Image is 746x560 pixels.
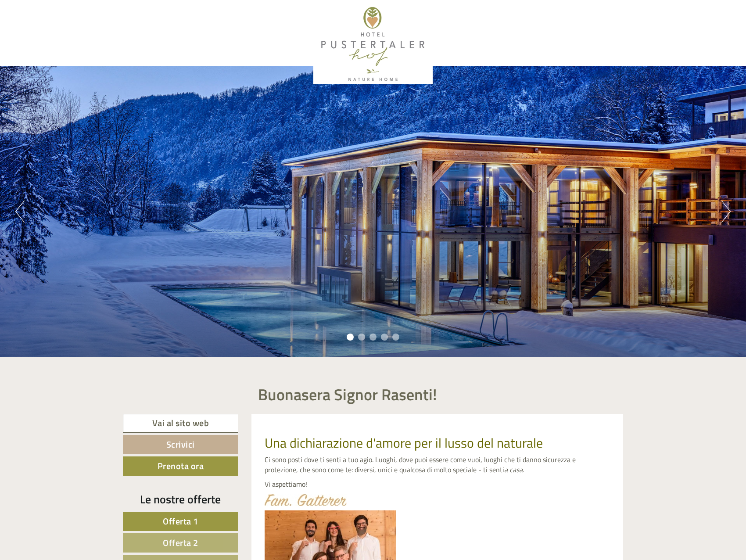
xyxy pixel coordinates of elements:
[163,536,198,549] span: Offerta 2
[265,433,543,453] span: Una dichiarazione d'amore per il lusso del naturale
[258,386,437,403] h1: Buonasera Signor Rasenti!
[265,479,610,489] p: Vi aspettiamo!
[504,464,508,475] em: a
[123,414,238,433] a: Vai al sito web
[15,201,25,223] button: Previous
[123,435,238,454] a: Scrivici
[163,514,198,528] span: Offerta 1
[265,455,610,475] p: Ci sono posti dove ti senti a tuo agio. Luoghi, dove puoi essere come vuoi, luoghi che ti danno s...
[509,464,523,475] em: casa
[123,456,238,476] a: Prenota ora
[721,201,731,223] button: Next
[265,494,347,506] img: image
[123,491,238,507] div: Le nostre offerte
